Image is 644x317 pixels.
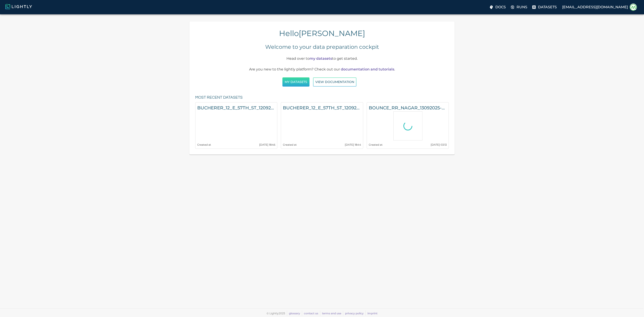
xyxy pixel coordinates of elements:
[215,56,429,61] p: Head over to to get started.
[488,3,508,11] label: Docs
[265,43,379,51] h5: Welcome to your data preparation cockpit
[560,2,639,12] label: [EMAIL_ADDRESS][DOMAIN_NAME]Dinesh T
[215,67,429,72] p: Are you new to the lightly platform? Check out our .
[345,143,361,146] small: [DATE] 18:44
[313,80,356,84] a: View documentation
[304,312,318,315] a: contact us
[282,77,309,87] button: My Datasets
[341,67,394,71] a: documentation and tutorials
[283,143,297,146] small: Created at
[289,312,300,315] a: glossary
[531,3,559,11] label: Datasets
[538,4,557,10] p: Datasets
[281,102,363,149] a: BUCHERER_12_E_57TH_ST_12092025Created at[DATE] 18:44
[322,312,341,315] a: terms and use
[431,143,447,146] small: [DATE] 03:13
[197,143,211,146] small: Created at
[367,312,377,315] a: imprint
[367,102,449,149] a: BOUNCE_RR_NAGAR_13092025-crops-yolov8_detectionCreated at[DATE] 03:13
[562,4,628,10] p: [EMAIL_ADDRESS][DOMAIN_NAME]
[313,77,356,87] button: View documentation
[283,104,361,111] h6: BUCHERER_12_E_57TH_ST_12092025
[267,312,285,315] span: © Lightly 2025
[517,4,527,10] p: Runs
[5,4,32,9] img: Lightly
[509,3,529,11] label: Runs
[369,143,383,146] small: Created at
[282,80,309,84] a: My Datasets
[195,102,278,149] a: BUCHERER_12_E_57TH_ST_12092025-crops-yolov8_detectionCreated at[DATE] 18:46
[193,29,451,38] h4: Hello [PERSON_NAME]
[369,104,447,111] h6: BOUNCE_RR_NAGAR_13092025-crops-yolov8_detection
[345,312,364,315] a: privacy policy
[197,104,275,111] h6: BUCHERER_12_E_57TH_ST_12092025-crops-yolov8_detection
[259,143,275,146] small: [DATE] 18:46
[630,4,637,11] img: Dinesh T
[495,4,506,10] p: Docs
[195,94,243,101] h6: Most recent datasets
[309,56,332,61] a: my datasets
